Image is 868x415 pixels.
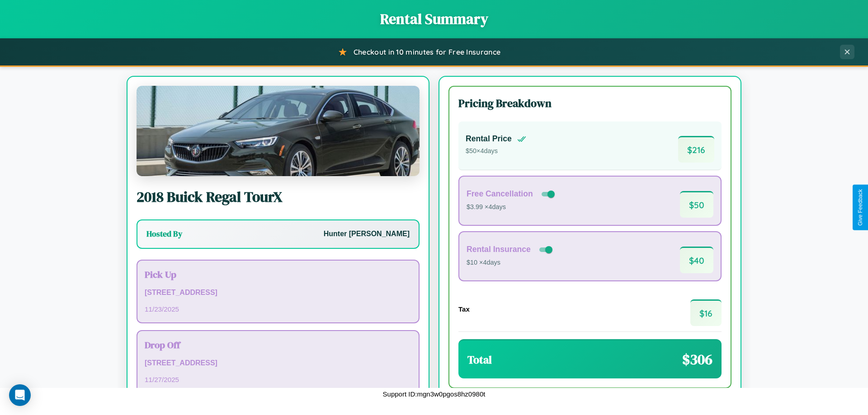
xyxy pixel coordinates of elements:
div: Open Intercom Messenger [9,384,31,406]
h2: 2018 Buick Regal TourX [137,187,420,207]
p: [STREET_ADDRESS] [145,357,411,370]
span: $ 40 [680,247,713,273]
p: $3.99 × 4 days [467,201,557,213]
h4: Tax [458,305,470,313]
h3: Hosted By [146,228,182,239]
p: 11 / 27 / 2025 [145,373,411,386]
h4: Rental Insurance [467,245,531,254]
h3: Total [467,352,492,367]
p: 11 / 23 / 2025 [145,303,411,315]
h4: Rental Price [466,134,512,144]
span: $ 216 [678,136,714,163]
span: $ 50 [680,191,713,218]
h4: Free Cancellation [467,189,533,199]
p: Hunter [PERSON_NAME] [324,228,410,241]
img: Buick Regal TourX [137,86,420,176]
h3: Drop Off [145,338,411,351]
div: Give Feedback [857,189,863,226]
p: [STREET_ADDRESS] [145,286,411,299]
p: Support ID: mgn3w0pgos8hz0980t [383,388,486,400]
h1: Rental Summary [9,9,859,29]
h3: Pricing Breakdown [458,96,722,111]
h3: Pick Up [145,268,411,281]
p: $10 × 4 days [467,257,554,269]
span: $ 306 [682,350,712,369]
span: Checkout in 10 minutes for Free Insurance [354,47,500,56]
span: $ 16 [690,299,722,326]
p: $ 50 × 4 days [466,145,526,157]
